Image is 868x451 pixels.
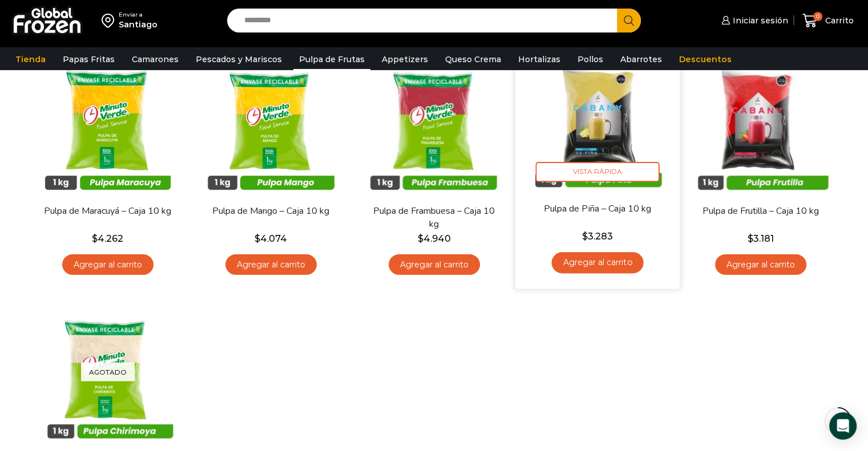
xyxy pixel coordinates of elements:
[418,233,451,244] bdi: 4.940
[42,205,173,218] a: Pulpa de Maracuyá – Caja 10 kg
[255,233,287,244] bdi: 4.074
[389,254,480,275] a: Agregar al carrito: “Pulpa de Frambuesa - Caja 10 kg”
[10,48,51,70] a: Tienda
[730,15,788,26] span: Iniciar sesión
[673,48,737,70] a: Descuentos
[822,15,854,26] span: Carrito
[551,252,643,273] a: Agregar al carrito: “Pulpa de Piña - Caja 10 kg”
[439,48,507,70] a: Queso Crema
[119,19,158,30] div: Santiago
[376,48,434,70] a: Appetizers
[582,230,587,241] span: $
[800,7,857,34] a: 0 Carrito
[582,230,612,241] bdi: 3.283
[255,233,260,244] span: $
[615,48,668,70] a: Abarrotes
[57,48,120,70] a: Papas Fritas
[572,48,609,70] a: Pollos
[695,205,826,218] a: Pulpa de Frutilla – Caja 10 kg
[512,48,566,70] a: Hortalizas
[119,11,158,19] div: Enviar a
[368,205,499,231] a: Pulpa de Frambuesa – Caja 10 kg
[190,48,288,70] a: Pescados y Mariscos
[293,48,370,70] a: Pulpa de Frutas
[535,162,659,182] span: Vista Rápida
[531,202,663,215] a: Pulpa de Piña – Caja 10 kg
[205,205,336,218] a: Pulpa de Mango – Caja 10 kg
[102,11,119,30] img: address-field-icon.svg
[126,48,184,70] a: Camarones
[813,12,822,21] span: 0
[92,233,98,244] span: $
[617,9,641,32] button: Search button
[748,233,774,244] bdi: 3.181
[748,233,753,244] span: $
[718,9,788,32] a: Iniciar sesión
[715,254,806,275] a: Agregar al carrito: “Pulpa de Frutilla - Caja 10 kg”
[92,233,123,244] bdi: 4.262
[81,363,135,381] p: Agotado
[62,254,154,275] a: Agregar al carrito: “Pulpa de Maracuyá - Caja 10 kg”
[225,254,317,275] a: Agregar al carrito: “Pulpa de Mango - Caja 10 kg”
[418,233,423,244] span: $
[829,412,857,440] div: Open Intercom Messenger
